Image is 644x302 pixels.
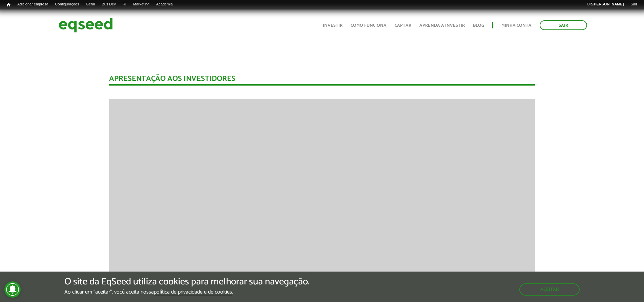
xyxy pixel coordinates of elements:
[351,23,387,28] a: Como funciona
[540,20,587,30] a: Sair
[395,23,411,28] a: Captar
[98,2,119,7] a: Bus Dev
[109,75,535,86] div: Apresentação aos investidores
[130,2,153,7] a: Marketing
[64,289,310,295] p: Ao clicar em "aceitar", você aceita nossa .
[153,2,176,7] a: Academia
[519,283,580,296] button: Aceitar
[52,2,83,7] a: Configurações
[323,23,342,28] a: Investir
[419,23,465,28] a: Aprenda a investir
[593,2,624,6] strong: [PERSON_NAME]
[627,2,641,7] a: Sair
[59,16,113,34] img: EqSeed
[82,2,98,7] a: Geral
[119,2,130,7] a: RI
[583,2,627,7] a: Olá[PERSON_NAME]
[473,23,484,28] a: Blog
[14,2,52,7] a: Adicionar empresa
[3,2,14,8] a: Início
[501,23,532,28] a: Minha conta
[154,289,232,295] a: política de privacidade e de cookies
[64,277,310,287] h5: O site da EqSeed utiliza cookies para melhorar sua navegação.
[7,2,11,7] span: Início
